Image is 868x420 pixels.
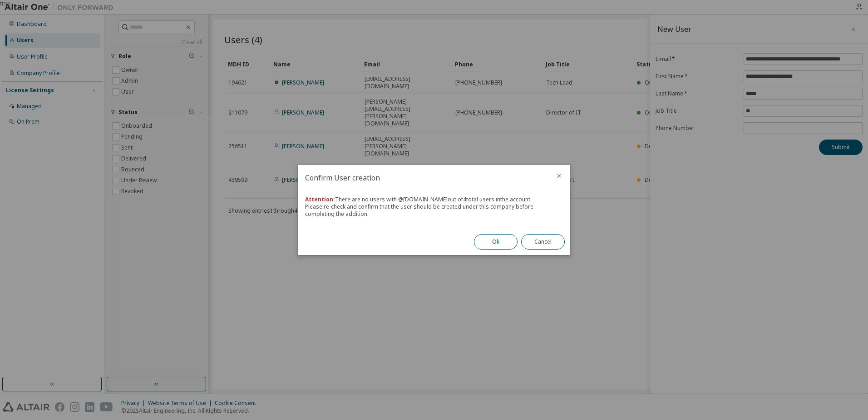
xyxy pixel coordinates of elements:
div: There are no users with @ [DOMAIN_NAME] out of 4 total users in the account . Please re-check and... [305,196,563,218]
b: Attention: [305,195,335,203]
h2: Confirm User creation [298,165,548,190]
button: Ok [474,234,518,250]
button: Cancel [521,234,565,250]
button: close [556,172,563,180]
